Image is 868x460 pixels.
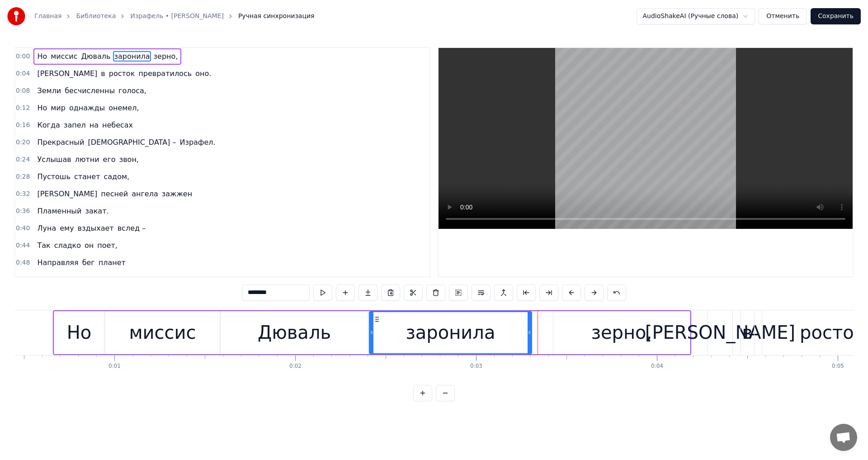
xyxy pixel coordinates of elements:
[289,363,302,370] div: 0:02
[101,120,134,130] span: небесах
[103,171,130,182] span: садом,
[238,12,315,21] span: Ручная синхронизация
[80,51,112,62] span: Дюваль
[16,121,30,130] span: 0:16
[34,12,315,21] nav: breadcrumb
[77,223,115,233] span: вздыхает
[759,8,807,24] button: Отменить
[742,319,753,346] div: в
[16,258,30,267] span: 0:48
[50,51,78,62] span: миссис
[36,85,62,96] span: Земли
[108,103,140,113] span: онемел,
[53,240,82,251] span: сладко
[94,275,100,285] span: и
[258,319,331,346] div: Дюваль
[16,138,30,147] span: 0:20
[36,223,57,233] span: Луна
[406,319,495,346] div: заронила
[36,189,98,199] span: [PERSON_NAME]
[591,319,652,346] div: зерно,
[36,275,71,285] span: Властью
[651,363,663,370] div: 0:04
[108,68,136,79] span: росток
[830,424,857,451] div: Открытый чат
[130,12,224,21] a: Израфель • [PERSON_NAME]
[16,172,30,181] span: 0:28
[16,86,30,95] span: 0:08
[179,137,216,147] span: Израфел.
[63,120,87,130] span: запел
[131,189,159,199] span: ангела
[16,52,30,61] span: 0:00
[81,257,96,268] span: бег
[84,206,109,216] span: закат.
[36,51,48,62] span: Но
[16,155,30,164] span: 0:24
[36,103,48,113] span: Но
[16,241,30,250] span: 0:44
[36,120,61,130] span: Когда
[36,171,71,182] span: Пустошь
[118,85,147,96] span: голоса,
[72,275,91,285] span: слов
[16,190,30,199] span: 0:32
[161,189,193,199] span: зажжен
[100,189,129,199] span: песней
[129,319,196,346] div: миссис
[64,85,116,96] span: бесчисленны
[76,12,116,21] a: Библиотека
[832,363,844,370] div: 0:05
[36,257,79,268] span: Направляя
[89,120,99,130] span: на
[36,154,72,165] span: Услышав
[84,240,94,251] span: он
[16,224,30,233] span: 0:40
[36,68,98,79] span: [PERSON_NAME]
[800,319,865,346] div: росток
[117,223,146,233] span: вслед –
[113,51,151,62] span: заронила
[811,8,861,24] button: Сохранить
[36,240,51,251] span: Так
[67,319,92,346] div: Но
[96,240,118,251] span: поет,
[137,68,193,79] span: превратилось
[194,68,212,79] span: оно.
[98,257,127,268] span: планет
[73,171,101,182] span: станет
[100,68,106,79] span: в
[7,7,25,25] img: youka
[153,51,179,62] span: зерно,
[102,275,119,285] span: нот.
[36,206,82,216] span: Пламенный
[470,363,482,370] div: 0:03
[74,154,100,165] span: лютни
[36,137,85,147] span: Прекрасный
[16,207,30,216] span: 0:36
[108,363,121,370] div: 0:01
[16,69,30,78] span: 0:04
[16,104,30,113] span: 0:12
[59,223,75,233] span: ему
[87,137,177,147] span: [DEMOGRAPHIC_DATA] –
[34,12,61,21] a: Главная
[50,103,66,113] span: мир
[645,319,795,346] div: [PERSON_NAME]
[68,103,106,113] span: однажды
[102,154,117,165] span: его
[118,154,140,165] span: звон,
[16,275,30,285] span: 0:52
